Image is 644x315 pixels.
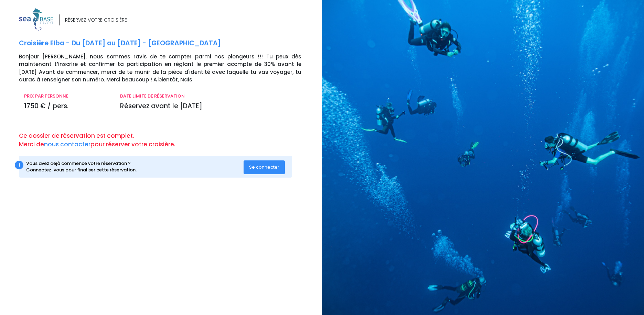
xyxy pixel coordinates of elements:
[120,93,301,100] p: DATE LIMITE DE RÉSERVATION
[249,164,279,170] span: Se connecter
[24,101,110,111] p: 1750 € / pers.
[26,160,244,173] div: Vous avez déjà commencé votre réservation ? Connectez-vous pour finaliser cette réservation.
[19,38,317,48] p: Croisière Elba - Du [DATE] au [DATE] - [GEOGRAPHIC_DATA]
[44,140,90,148] a: nous contacter
[24,93,110,100] p: PRIX PAR PERSONNE
[19,53,317,84] p: Bonjour [PERSON_NAME], nous sommes ravis de te compter parmi nos plongeurs !!! Tu peux dès mainte...
[244,160,285,174] button: Se connecter
[244,164,285,170] a: Se connecter
[19,132,317,149] p: Ce dossier de réservation est complet. Merci de pour réserver votre croisière.
[15,161,23,169] div: i
[120,101,301,111] p: Réservez avant le [DATE]
[65,16,127,24] div: RÉSERVEZ VOTRE CROISIÈRE
[19,8,53,31] img: logo_color1.png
